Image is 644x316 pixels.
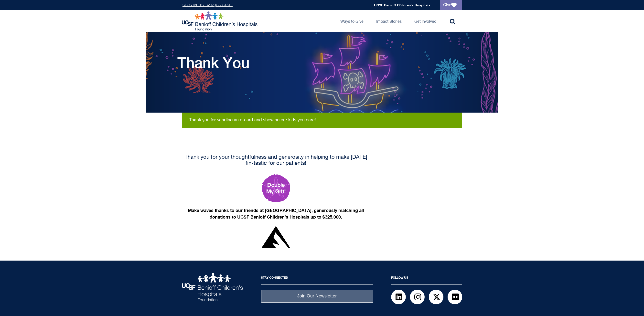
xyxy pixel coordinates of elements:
[189,117,455,123] div: Thank you for sending an e-card and showing our kids you care!
[182,11,259,31] img: Logo for UCSF Benioff Children's Hospitals Foundation
[336,10,367,32] a: Ways to Give
[177,54,249,71] h1: Thank You
[182,3,233,7] a: [GEOGRAPHIC_DATA][US_STATE]
[261,226,290,248] img: Nexa logo
[261,273,373,285] h2: Stay Connected
[374,3,430,7] a: UCSF Benioff Children's Hospitals
[182,273,243,301] img: UCSF Benioff Children's Hospitals
[261,290,373,303] a: Join Our Newsletter
[391,273,462,285] h2: Follow Us
[440,0,462,10] a: Give
[182,154,370,167] h4: Thank you for your thoughtfulness and generosity in helping to make [DATE] fin-tastic for our pat...
[182,226,370,248] a: Double Your Gift!
[182,174,370,202] a: Make a gift
[188,208,364,220] strong: Make waves thanks to our friends at [GEOGRAPHIC_DATA], generously matching all donations to UCSF ...
[410,10,440,32] a: Get Involved
[262,174,290,202] img: Double my gift
[372,10,406,32] a: Impact Stories
[182,113,462,128] div: Status message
